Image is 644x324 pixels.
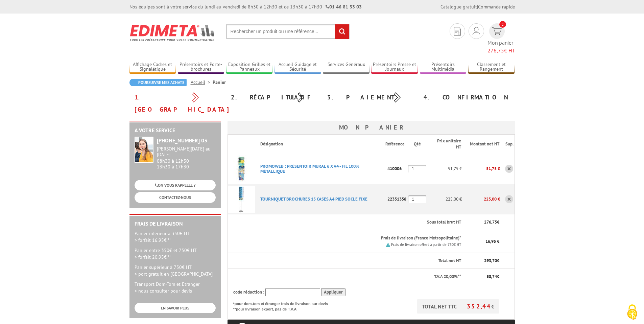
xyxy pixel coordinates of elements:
[228,186,255,213] img: TOURNIQUET BROCHURES 15 CASES A4 PIED SOCLE FIXE
[467,219,499,226] p: €
[467,302,491,310] span: 352,44
[135,221,216,227] h2: Frais de Livraison
[417,299,499,314] p: TOTAL NET TTC €
[408,134,426,154] th: Qté
[233,274,461,280] p: T.V.A 20,00%**
[420,62,467,73] a: Présentoirs Multimédia
[135,303,216,313] a: EN SAVOIR PLUS
[499,21,506,28] span: 2
[135,128,216,134] h2: A votre service
[391,242,461,247] small: Frais de livraison offert à partir de 750€ HT
[335,24,349,39] input: rechercher
[462,163,500,175] p: 51,75 €
[178,62,224,73] a: Présentoirs et Porte-brochures
[426,163,462,175] p: 51,75 €
[440,4,477,10] a: Catalogue gratuit
[135,281,216,294] p: Transport Dom-Tom et Etranger
[385,193,408,205] p: 22351358
[500,134,515,154] th: Sup.
[129,91,226,116] div: 1. [GEOGRAPHIC_DATA]
[419,91,515,103] div: 4. Confirmation
[467,258,499,264] p: €
[191,79,213,85] a: Accueil
[233,299,335,312] p: *pour dom-tom et étranger frais de livraison sur devis **pour livraison export, pas de T.V.A
[467,141,499,147] p: Montant net HT
[167,236,171,241] sup: HT
[260,163,359,174] a: PROMOWEB : PRéSENTOIR MURAL 6 X A4 - FIL 100% MéTALLIQUE
[487,39,515,54] span: Mon panier
[135,192,216,203] a: CONTACTEZ-NOUS
[129,62,176,73] a: Affichage Cadres et Signalétique
[228,121,515,134] h3: Mon panier
[275,62,321,73] a: Accueil Guidage et Sécurité
[386,243,390,247] img: picto.png
[385,163,408,175] p: 410006
[135,288,192,294] span: > nous consulter pour devis
[326,4,362,10] strong: 01 46 81 33 03
[432,138,461,151] p: Prix unitaire HT
[228,155,255,182] img: PROMOWEB : PRéSENTOIR MURAL 6 X A4 - FIL 100% MéTALLIQUE
[135,137,153,163] img: widget-service.jpg
[468,62,515,73] a: Classement et Rangement
[260,235,461,241] p: Frais de livraison (France Metropolitaine)*
[135,247,216,260] p: Panier entre 350€ et 750€ HT
[157,146,216,158] div: [PERSON_NAME][DATE] au [DATE]
[492,27,502,35] img: devis rapide
[487,47,515,54] span: € HT
[167,253,171,258] sup: HT
[371,62,418,73] a: Présentoirs Presse et Journaux
[255,134,385,154] th: Désignation
[440,3,515,10] div: |
[620,301,644,324] button: Cookies (fenêtre modale)
[454,27,461,36] img: devis rapide
[157,146,216,169] div: 08h30 à 12h30 13h30 à 17h30
[478,4,515,10] a: Commande rapide
[487,47,504,54] span: 276,75
[322,91,419,103] div: 3. Paiement
[484,219,497,225] span: 276,75
[129,79,187,86] a: Poursuivre mes achats
[135,271,213,277] span: > port gratuit en [GEOGRAPHIC_DATA]
[473,27,480,35] img: devis rapide
[624,304,641,321] img: Cookies (fenêtre modale)
[486,274,497,279] span: 58,74
[129,3,362,10] div: Nos équipes sont à votre service du lundi au vendredi de 8h30 à 12h30 et de 13h30 à 17h30
[385,141,408,147] p: Référence
[135,254,171,260] span: > forfait 20.95€
[135,230,216,244] p: Panier inférieur à 350€ HT
[484,258,497,263] span: 293,70
[233,289,264,295] span: code réduction :
[226,24,350,39] input: Rechercher un produit ou une référence...
[321,288,345,297] input: Appliquer
[462,193,500,205] p: 225,00 €
[487,23,515,54] a: devis rapide 2 Mon panier 276,75€ HT
[323,62,369,73] a: Services Généraux
[426,193,462,205] p: 225,00 €
[485,238,499,244] span: 16,95 €
[260,196,367,202] a: TOURNIQUET BROCHURES 15 CASES A4 PIED SOCLE FIXE
[233,258,461,264] p: Total net HT
[226,62,273,73] a: Exposition Grilles et Panneaux
[226,91,322,103] div: 2. Récapitulatif
[129,20,216,45] img: Edimeta
[213,79,226,86] li: Panier
[157,137,207,144] strong: [PHONE_NUMBER] 03
[135,264,216,277] p: Panier supérieur à 750€ HT
[135,180,216,190] a: ON VOUS RAPPELLE ?
[255,214,462,230] th: Sous total brut HT
[467,274,499,280] p: €
[135,237,171,243] span: > forfait 16.95€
